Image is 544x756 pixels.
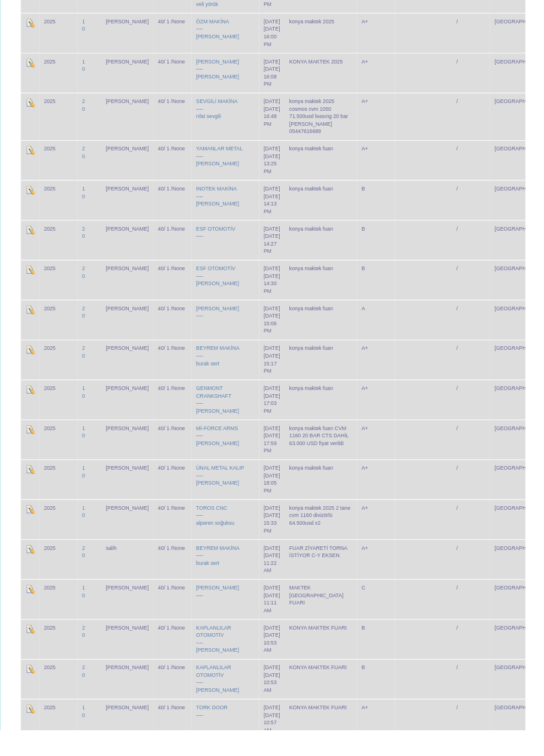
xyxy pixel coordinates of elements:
[203,19,237,25] a: ÖZM MAKİNA
[268,55,295,96] td: [DATE]
[26,357,36,367] img: Edit
[198,13,268,55] td: ----
[198,600,268,641] td: ----
[159,558,198,600] td: 40/ 1 /None
[85,399,88,405] a: 1
[268,145,295,186] td: [DATE]
[468,13,507,55] td: /
[268,682,295,724] td: [DATE]
[370,55,409,96] td: A+
[203,456,247,462] a: [PERSON_NAME]
[273,158,290,182] div: [DATE] 13:25 PM
[85,283,88,289] a: 0
[295,476,370,517] td: konya maktek fuarı
[105,352,159,393] td: [PERSON_NAME]
[159,600,198,641] td: 40/ 1 /None
[105,310,159,352] td: [PERSON_NAME]
[41,517,80,558] td: 2025
[85,613,88,619] a: 0
[203,712,247,718] a: [PERSON_NAME]
[159,434,198,476] td: 40/ 1 /None
[273,68,290,91] div: [DATE] 16:08 PM
[268,558,295,600] td: [DATE]
[26,522,36,532] img: Edit
[159,145,198,186] td: 40/ 1 /None
[468,145,507,186] td: /
[85,655,88,661] a: 0
[268,352,295,393] td: [DATE]
[203,647,240,661] a: KAPLANLILAR OTOMOTİV
[268,600,295,641] td: [DATE]
[198,96,268,145] td: ----
[370,186,409,228] td: B
[370,682,409,724] td: B
[105,476,159,517] td: [PERSON_NAME]
[468,434,507,476] td: /
[295,96,370,145] td: konya maktek 2025 cosmos cvm 1050 71.500usd leasıng 20 bar [PERSON_NAME] 05447616689
[203,440,247,446] a: Mİ-FORCE ARMS
[41,145,80,186] td: 2025
[198,145,268,186] td: ----
[85,688,88,694] a: 2
[85,19,88,25] a: 1
[370,269,409,310] td: B
[273,406,290,430] div: [DATE] 17:03 PM
[468,600,507,641] td: /
[26,646,36,656] img: Edit
[295,434,370,476] td: konya maktek fuarı CVM 1160 20 BAR CTS DAHİL 63.000 USD fiyat verildi
[26,101,36,111] img: Edit
[198,517,268,558] td: ----
[105,145,159,186] td: [PERSON_NAME]
[159,186,198,228] td: 40/ 1 /None
[26,19,36,28] img: Edit
[41,393,80,434] td: 2025
[198,55,268,96] td: ----
[85,151,88,157] a: 2
[370,517,409,558] td: A+
[105,55,159,96] td: [PERSON_NAME]
[198,228,268,269] td: ----
[85,275,88,281] a: 2
[26,60,36,69] img: Edit
[273,26,290,50] div: [DATE] 16:00 PM
[273,282,290,306] div: [DATE] 14:30 PM
[295,641,370,682] td: KONYA MAKTEK FUARI
[295,393,370,434] td: konya maktek fuarı
[85,407,88,413] a: 0
[203,117,229,123] a: rıfat sevgili
[85,482,88,488] a: 1
[85,523,88,529] a: 1
[105,186,159,228] td: [PERSON_NAME]
[105,641,159,682] td: [PERSON_NAME]
[159,13,198,55] td: 40/ 1 /None
[85,324,88,330] a: 0
[198,352,268,393] td: ----
[468,269,507,310] td: /
[203,606,247,612] a: [PERSON_NAME]
[105,517,159,558] td: [PERSON_NAME]
[159,55,198,96] td: 40/ 1 /None
[370,434,409,476] td: A+
[159,96,198,145] td: 40/ 1 /None
[41,228,80,269] td: 2025
[203,730,235,736] a: TORK DOOR
[370,393,409,434] td: A+
[85,68,88,74] a: 0
[273,199,290,223] div: [DATE] 14:13 PM
[295,558,370,600] td: FUAR ZİYARETİ TORNA İSTİYOR C-Y EKSEN
[203,482,253,488] a: ÜNAL METAL KALIP
[85,358,88,364] a: 2
[26,316,36,325] img: Edit
[85,531,88,537] a: 0
[203,373,227,379] a: burak sert
[268,228,295,269] td: [DATE]
[26,481,36,491] img: Edit
[268,393,295,434] td: [DATE]
[203,35,247,41] a: [PERSON_NAME]
[105,558,159,600] td: salih
[268,434,295,476] td: [DATE]
[273,695,290,719] div: [DATE] 10:53 AM
[41,600,80,641] td: 2025
[198,393,268,434] td: ----
[105,393,159,434] td: [PERSON_NAME]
